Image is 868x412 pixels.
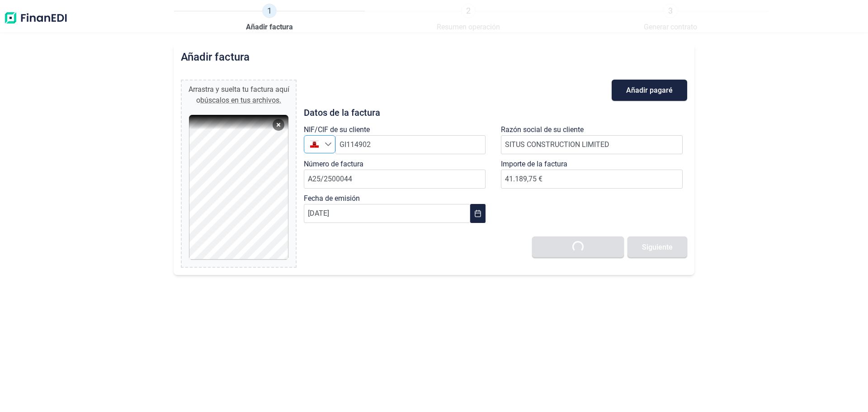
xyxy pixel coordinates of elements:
[470,204,486,223] button: Choose Date
[4,4,68,33] img: Logo de aplicación
[304,159,363,170] label: Número de factura
[181,51,250,63] h2: Añadir factura
[627,237,687,258] button: Siguiente
[642,244,673,251] span: Siguiente
[185,84,292,106] div: Arrastra y suelta tu factura aquí o
[304,204,470,223] input: DD/MM/YYYY
[200,96,281,104] span: búscalos en tus archivos.
[501,159,567,170] label: Importe de la factura
[325,136,335,153] div: Seleccione un país
[246,22,293,33] span: Añadir factura
[304,124,370,135] label: NIF/CIF de su cliente
[310,140,319,148] img: GI
[304,108,687,117] h3: Datos de la factura
[304,193,360,204] label: Fecha de emisión
[501,124,584,135] label: Razón social de su cliente
[612,80,687,101] button: Añadir pagaré
[262,4,277,18] span: 1
[626,87,673,94] span: Añadir pagaré
[246,4,293,33] a: 1Añadir factura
